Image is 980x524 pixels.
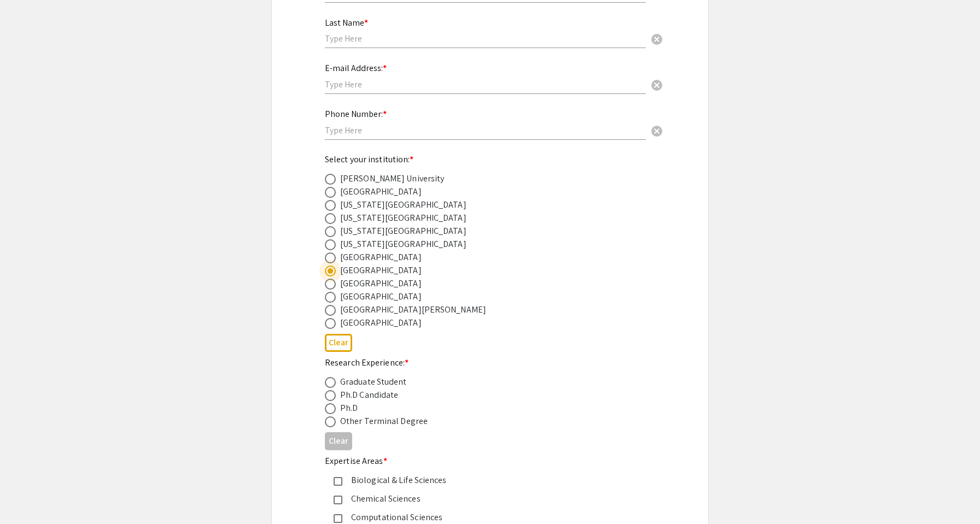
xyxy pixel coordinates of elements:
input: Type Here [325,79,646,90]
div: [US_STATE][GEOGRAPHIC_DATA] [340,238,466,251]
div: [US_STATE][GEOGRAPHIC_DATA] [340,198,466,211]
div: [GEOGRAPHIC_DATA][PERSON_NAME] [340,303,486,316]
iframe: Chat [8,475,46,516]
div: [GEOGRAPHIC_DATA] [340,316,422,329]
button: Clear [646,119,668,141]
div: Graduate Student [340,375,407,388]
input: Type Here [325,125,646,136]
mat-label: Research Experience: [325,357,409,368]
div: Ph.D Candidate [340,388,398,402]
button: Clear [646,28,668,50]
input: Type Here [325,33,646,44]
div: Ph.D [340,402,358,415]
div: [GEOGRAPHIC_DATA] [340,264,422,277]
div: Chemical Sciences [342,492,629,505]
mat-label: Phone Number: [325,108,387,120]
div: [PERSON_NAME] University [340,172,444,185]
mat-label: Last Name [325,17,368,28]
mat-label: Expertise Areas [325,455,387,467]
span: cancel [650,79,663,92]
button: Clear [325,334,352,352]
div: Biological & Life Sciences [342,474,629,487]
div: [GEOGRAPHIC_DATA] [340,251,422,264]
div: Computational Sciences [342,511,629,524]
div: [GEOGRAPHIC_DATA] [340,290,422,303]
div: [US_STATE][GEOGRAPHIC_DATA] [340,211,466,225]
mat-label: E-mail Address: [325,62,387,74]
mat-label: Select your institution: [325,154,414,165]
span: cancel [650,33,663,46]
div: [GEOGRAPHIC_DATA] [340,185,422,198]
div: [US_STATE][GEOGRAPHIC_DATA] [340,225,466,238]
div: Other Terminal Degree [340,415,428,428]
button: Clear [325,432,352,450]
span: cancel [650,125,663,138]
div: [GEOGRAPHIC_DATA] [340,277,422,290]
button: Clear [646,74,668,96]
